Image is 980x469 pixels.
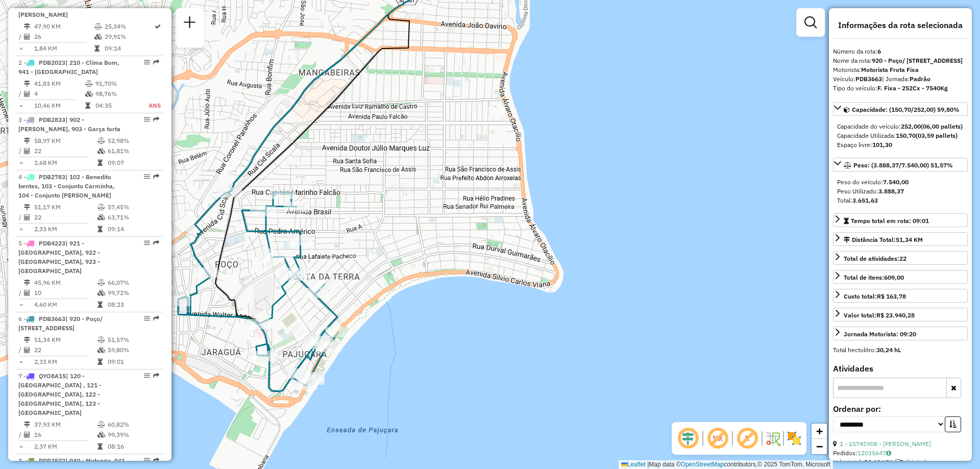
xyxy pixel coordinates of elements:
strong: 3.651,63 [852,196,878,204]
span: PDB3663 [39,315,65,323]
img: Fluxo de ruas [765,430,781,447]
strong: 150,70 [896,132,916,139]
em: Rota exportada [153,59,159,65]
span: 3 - [18,116,120,133]
i: % de utilização da cubagem [97,148,105,154]
span: 7 - [18,372,102,416]
i: % de utilização da cubagem [97,347,105,353]
div: Peso: (3.888,37/7.540,00) 51,57% [833,174,968,209]
strong: R$ 163,78 [877,292,906,300]
em: Rota exportada [153,240,159,246]
em: Opções [144,174,150,180]
strong: Motorista Frota Fixa [861,66,919,73]
td: 66,07% [107,278,159,288]
strong: 252,00 [901,122,921,130]
i: Tempo total em rota [97,443,103,450]
i: Distância Total [24,280,30,286]
td: 25,34% [104,21,154,32]
td: 37,93 KM [34,419,97,430]
td: 99,39% [107,430,159,440]
i: Tempo total em rota [97,160,103,166]
strong: (03,59 pallets) [916,132,958,139]
span: Tempo total em rota: 09:01 [851,217,929,225]
a: Custo total:R$ 163,78 [833,289,968,303]
i: Total de Atividades [24,347,30,353]
i: % de utilização do peso [97,204,105,210]
strong: 101,30 [872,141,892,149]
td: = [18,224,23,234]
span: Exibir rótulo [735,426,759,451]
td: / [18,212,23,223]
em: Rota exportada [153,174,159,180]
span: | 210 - Clima Bom, 941 - [GEOGRAPHIC_DATA] [18,59,119,76]
div: Tipo do veículo: [833,84,968,93]
td: = [18,357,23,367]
a: Tempo total em rota: 09:01 [833,213,968,227]
td: 61,81% [107,146,159,156]
td: 45,96 KM [34,278,97,288]
span: 4 - [18,173,115,199]
a: Total de itens:609,00 [833,270,968,284]
div: Espaço livre: [837,140,964,150]
td: 1,84 KM [34,43,94,54]
td: 2,37 KM [34,441,97,452]
div: Custo total: [844,292,906,301]
span: PDB2833 [39,116,65,124]
div: Veículo: [833,75,968,84]
i: % de utilização do peso [97,422,105,428]
div: Map data © contributors,© 2025 TomTom, Microsoft [619,460,833,469]
div: Total: [837,196,964,205]
a: OpenStreetMap [681,461,724,468]
span: 6 - [18,315,103,332]
label: Ordenar por: [833,403,968,415]
a: Zoom in [812,424,827,439]
strong: 22 [899,255,906,262]
td: 51,34 KM [34,335,97,345]
td: 91,70% [95,79,137,89]
div: Peso Utilizado: [837,187,964,196]
i: Distância Total [24,81,30,87]
i: Total de Atividades [24,214,30,220]
td: 26 [34,32,94,42]
i: Distância Total [24,138,30,144]
i: Total de Atividades [24,290,30,296]
span: | 120 - [GEOGRAPHIC_DATA] , 121 - [GEOGRAPHIC_DATA], 122 - [GEOGRAPHIC_DATA], 123 - [GEOGRAPHIC_D... [18,372,102,416]
em: Opções [144,116,150,122]
div: Motorista: [833,65,968,75]
em: Opções [144,373,150,379]
span: PDB2023 [39,59,65,66]
h4: Atividades [833,364,968,374]
i: Tempo total em rota [94,45,100,52]
span: Exibir todos [895,458,933,466]
i: % de utilização do peso [85,81,93,87]
div: Capacidade do veículo: [837,122,964,131]
td: 41,83 KM [34,79,85,89]
em: Rota exportada [153,315,159,322]
div: Capacidade: (150,70/252,00) 59,80% [833,118,968,154]
a: Peso: (3.888,37/7.540,00) 51,57% [833,158,968,171]
span: Capacidade: (150,70/252,00) 59,80% [852,106,960,113]
em: Opções [144,457,150,463]
i: Tempo total em rota [85,103,90,109]
i: % de utilização da cubagem [85,91,93,97]
em: Rota exportada [153,373,159,379]
i: Distância Total [24,23,30,30]
td: 60,82% [107,419,159,430]
em: Opções [144,59,150,65]
span: 2 - [18,59,119,76]
i: % de utilização da cubagem [97,214,105,220]
em: Opções [144,315,150,322]
i: % de utilização do peso [97,280,105,286]
td: 2,68 KM [34,158,97,168]
td: 09:07 [107,158,159,168]
strong: R$ 23.940,28 [876,311,915,319]
span: Peso do veículo: [837,178,909,186]
td: 57,45% [107,202,159,212]
td: = [18,101,23,111]
td: = [18,441,23,452]
td: = [18,43,23,54]
span: Exibir NR [705,426,730,451]
span: PDB2783 [39,173,65,181]
strong: 30,24 hL [876,346,901,354]
i: Total de Atividades [24,34,30,40]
